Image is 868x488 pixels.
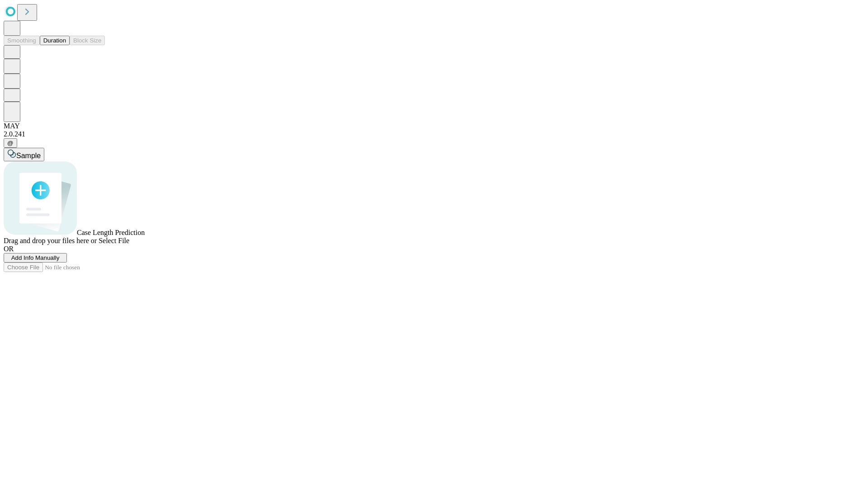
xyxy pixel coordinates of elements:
[4,237,97,244] span: Drag and drop your files here or
[4,130,864,138] div: 2.0.241
[4,148,44,161] button: Sample
[16,152,41,160] span: Sample
[70,36,105,45] button: Block Size
[99,237,129,244] span: Select File
[4,253,67,263] button: Add Info Manually
[4,36,40,45] button: Smoothing
[77,229,145,236] span: Case Length Prediction
[40,36,70,45] button: Duration
[4,245,14,253] span: OR
[4,138,17,148] button: @
[11,254,60,261] span: Add Info Manually
[4,122,864,130] div: MAY
[7,140,14,146] span: @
